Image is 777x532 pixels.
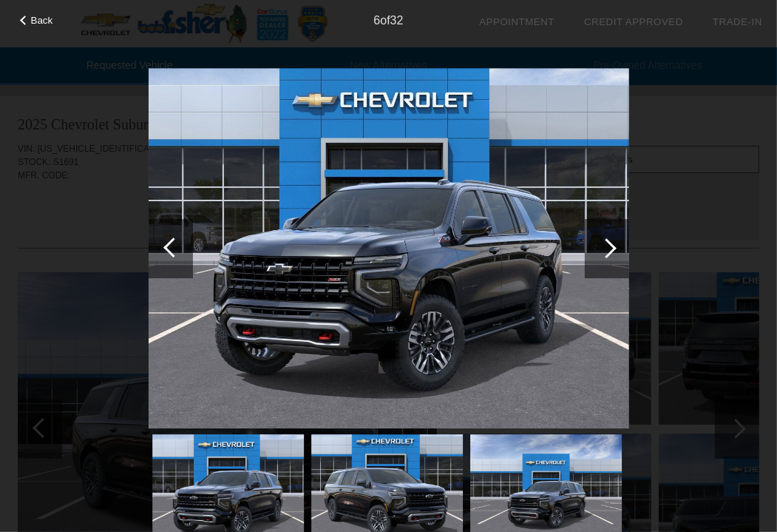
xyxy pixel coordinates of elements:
span: Back [31,15,53,26]
img: 6.jpg [149,68,629,429]
a: Appointment [479,16,554,27]
a: Credit Approved [584,16,683,27]
span: 6 [373,14,380,27]
span: 32 [390,14,404,27]
a: Trade-In [713,16,762,27]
